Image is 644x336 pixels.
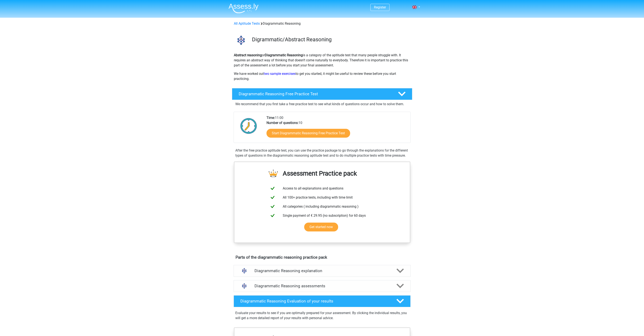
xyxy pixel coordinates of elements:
[236,255,409,260] h4: Parts of the diagrammatic reasoning practice pack
[232,31,250,49] img: diagrammatic reasoning
[234,148,411,158] div: After the free practice aptitude test, you can use the practice package to go through the explana...
[234,53,262,57] b: Abstract reasoning
[304,223,338,231] a: Get started now
[235,102,409,107] p: We recommend that you first take a free practice test to see what kinds of questions occur and ho...
[239,281,250,291] img: diagrammatic reasoning assessments
[230,88,414,100] a: Diagrammatic Reasoning Free Practice Test
[238,115,259,136] img: Clock
[232,295,412,307] a: Diagrammatic Reasoning Evaluation of your results
[232,265,412,277] a: explanations Diagrammatic Reasoning explanation
[240,299,390,304] h4: Diagrammatic Reasoning Evaluation of your results
[232,280,412,292] a: assessments Diagrammatic Reasoning assessments
[234,53,410,68] p: or is a category of the aptitude test that many people struggle with. It requires an abstract way...
[234,22,260,26] a: All Aptitude Tests
[239,265,250,276] img: diagrammatic reasoning explanations
[266,129,350,138] a: Start Diagrammatic Reasoning Free Practice Test
[254,268,390,273] h4: Diagrammatic Reasoning explanation
[264,72,296,76] a: two sample exercises
[266,116,275,120] b: Time:
[235,310,409,321] p: Evaluate your results to see if you are optimally prepared for your assessment. By clicking the i...
[266,121,299,125] b: Number of questions:
[265,53,303,57] b: Diagrammatic Reasoning
[234,71,410,81] p: We have worked out to get you started, it might be useful to review these before you start practi...
[263,115,410,143] div: 11:00 10
[229,3,258,13] img: Assessly
[252,36,409,43] h3: Digrammatic/Abstract Reasoning
[374,5,386,9] a: Register
[254,284,390,288] h4: Diagrammatic Reasoning assessments
[239,91,391,96] h4: Diagrammatic Reasoning Free Practice Test
[232,21,412,26] div: Diagrammatic Reasoning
